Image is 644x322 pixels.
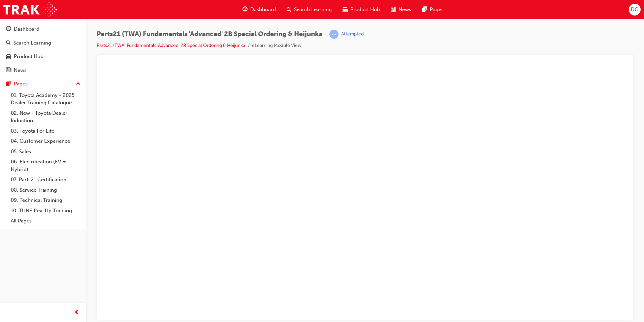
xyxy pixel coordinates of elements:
span: news-icon [391,5,396,14]
a: 02. New - Toyota Dealer Induction [8,108,83,126]
span: | [325,30,327,38]
span: pages-icon [422,5,427,14]
span: prev-icon [74,308,79,317]
div: Pages [14,80,28,88]
div: News [14,66,27,74]
span: news-icon [6,68,11,74]
button: DashboardSearch LearningProduct HubNews [3,22,83,78]
a: 08. Service Training [8,185,83,195]
span: search-icon [6,40,11,46]
button: Pages [3,78,83,90]
span: car-icon [6,54,11,60]
span: Search Learning [294,6,332,14]
a: News [3,64,83,77]
span: guage-icon [243,5,248,14]
span: up-icon [76,80,80,88]
a: 01. Toyota Academy - 2025 Dealer Training Catalogue [8,90,83,108]
div: Product Hub [14,53,43,60]
a: Dashboard [3,23,83,35]
span: DC [631,6,638,14]
span: Parts21 (TWA) Fundamentals 'Advanced' 2B Special Ordering & Heijunka [97,30,323,38]
li: eLearning Module View [252,42,301,50]
a: 04. Customer Experience [8,136,83,146]
a: 06. Electrification (EV & Hybrid) [8,157,83,175]
a: All Pages [8,216,83,226]
a: car-iconProduct Hub [337,3,385,17]
a: guage-iconDashboard [237,3,281,17]
span: guage-icon [6,26,11,32]
a: 03. Toyota For Life [8,126,83,136]
a: pages-iconPages [417,3,449,17]
div: Dashboard [14,25,39,33]
button: DC [629,4,641,16]
a: 10. TUNE Rev-Up Training [8,206,83,216]
a: Product Hub [3,50,83,63]
span: search-icon [287,5,291,14]
img: Trak [3,2,57,17]
div: Search Learning [13,39,51,47]
a: news-iconNews [385,3,417,17]
div: Attempted [341,31,364,37]
span: Dashboard [250,6,276,14]
span: car-icon [343,5,348,14]
a: 05. Sales [8,146,83,157]
a: 09. Technical Training [8,195,83,206]
a: 07. Parts21 Certification [8,175,83,185]
span: learningRecordVerb_ATTEMPT-icon [329,30,339,39]
a: Search Learning [3,37,83,49]
span: News [398,6,411,14]
a: search-iconSearch Learning [281,3,337,17]
span: pages-icon [6,81,11,87]
span: Product Hub [350,6,380,14]
a: Parts21 (TWA) Fundamentals 'Advanced' 2B Special Ordering & Heijunka [97,43,245,48]
span: Pages [430,6,444,14]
